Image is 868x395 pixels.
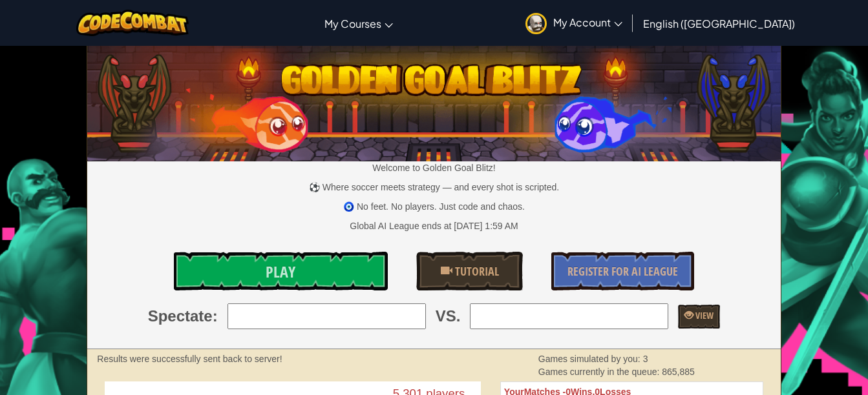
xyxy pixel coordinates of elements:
a: Tutorial [416,252,523,290]
span: Register for AI League [567,263,678,279]
a: English ([GEOGRAPHIC_DATA]) [637,6,801,41]
span: VS. [436,305,461,327]
span: Play [266,261,295,282]
span: 865,885 [662,367,695,377]
span: Games simulated by you: [538,354,643,364]
span: : [213,305,218,327]
span: My Account [553,15,622,29]
span: Games currently in the queue: [538,367,662,377]
span: View [693,309,714,321]
span: Spectate [148,305,213,327]
img: avatar [525,13,547,34]
span: English ([GEOGRAPHIC_DATA]) [643,17,795,30]
span: 3 [643,354,648,364]
a: Register for AI League [551,252,693,290]
a: My Courses [318,6,399,41]
strong: Results were successfully sent back to server! [97,354,282,364]
div: Global AI League ends at [DATE] 1:59 AM [350,219,518,232]
p: ⚽ Where soccer meets strategy — and every shot is scripted. [87,181,780,194]
p: Welcome to Golden Goal Blitz! [87,161,780,174]
span: My Courses [324,17,381,30]
p: 🧿 No feet. No players. Just code and chaos. [87,200,780,213]
img: CodeCombat logo [76,10,189,36]
a: My Account [519,3,629,43]
img: Golden Goal [87,41,780,161]
span: Tutorial [452,263,499,279]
